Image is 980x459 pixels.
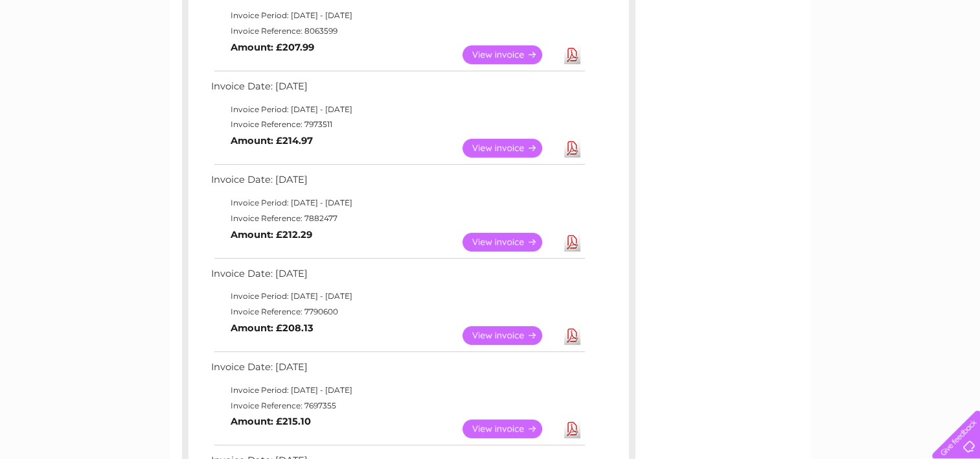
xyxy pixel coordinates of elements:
b: Amount: £208.13 [231,322,313,334]
td: Invoice Period: [DATE] - [DATE] [208,8,587,23]
td: Invoice Period: [DATE] - [DATE] [208,383,587,398]
b: Amount: £214.97 [231,135,313,147]
a: Telecoms [821,55,860,65]
a: Download [564,139,580,158]
a: Download [564,419,580,438]
td: Invoice Period: [DATE] - [DATE] [208,195,587,211]
td: Invoice Date: [DATE] [208,171,587,195]
a: Energy [784,55,813,65]
td: Invoice Reference: 7790600 [208,304,587,320]
div: Clear Business is a trading name of Verastar Limited (registered in [GEOGRAPHIC_DATA] No. 3667643... [185,7,797,63]
td: Invoice Reference: 7973511 [208,117,587,132]
b: Amount: £212.29 [231,229,312,241]
a: Blog [867,55,886,65]
a: Water [752,55,777,65]
td: Invoice Reference: 8063599 [208,23,587,39]
a: Log out [937,55,968,65]
a: Download [564,233,580,252]
a: View [462,419,558,438]
b: Amount: £207.99 [231,41,314,53]
b: Amount: £215.10 [231,416,311,427]
a: View [462,233,558,252]
a: 0333 014 3131 [736,6,825,23]
td: Invoice Date: [DATE] [208,265,587,289]
a: View [462,45,558,64]
td: Invoice Reference: 7882477 [208,211,587,226]
td: Invoice Date: [DATE] [208,78,587,102]
a: Contact [894,55,926,65]
td: Invoice Date: [DATE] [208,359,587,383]
a: Download [564,326,580,345]
td: Invoice Period: [DATE] - [DATE] [208,288,587,304]
a: View [462,326,558,345]
img: logo.png [34,34,100,73]
td: Invoice Reference: 7697355 [208,398,587,414]
a: Download [564,45,580,64]
td: Invoice Period: [DATE] - [DATE] [208,102,587,117]
a: View [462,139,558,158]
